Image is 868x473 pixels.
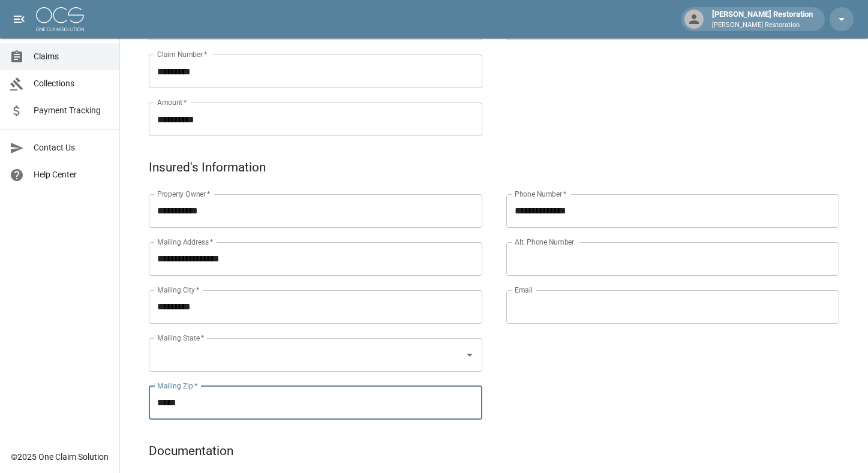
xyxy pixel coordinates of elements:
[707,8,818,30] div: [PERSON_NAME] Restoration
[7,7,31,31] button: open drawer
[515,189,566,199] label: Phone Number
[34,168,110,181] span: Help Center
[11,451,109,463] div: © 2025 One Claim Solution
[34,77,110,90] span: Collections
[34,141,110,154] span: Contact Us
[157,49,207,59] label: Claim Number
[461,347,478,363] button: Open
[515,285,533,295] label: Email
[36,7,84,31] img: ocs-logo-white-transparent.png
[34,50,110,63] span: Claims
[157,237,213,247] label: Mailing Address
[712,20,813,31] p: [PERSON_NAME] Restoration
[515,237,574,247] label: Alt. Phone Number
[157,381,198,391] label: Mailing Zip
[157,97,187,107] label: Amount
[157,189,211,199] label: Property Owner
[157,333,204,343] label: Mailing State
[34,104,110,117] span: Payment Tracking
[157,285,200,295] label: Mailing City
